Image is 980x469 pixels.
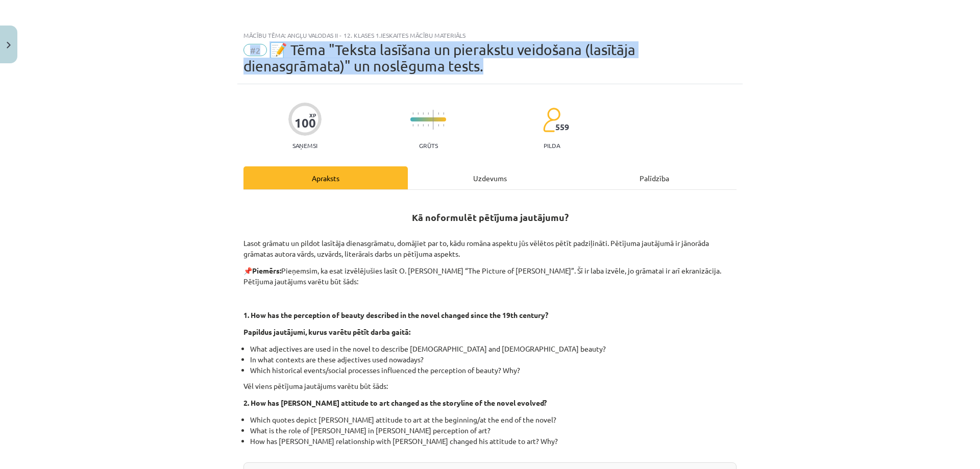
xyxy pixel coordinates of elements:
[418,124,419,127] img: icon-short-line-57e1e144782c952c97e751825c79c345078a6d821885a25fce030b3d8c18986b.svg
[428,112,429,115] img: icon-short-line-57e1e144782c952c97e751825c79c345078a6d821885a25fce030b3d8c18986b.svg
[309,112,316,118] span: XP
[243,166,408,189] div: Apraksts
[250,414,737,425] li: Which quotes depict [PERSON_NAME] attitude to art at the beginning/at the end of the novel?
[438,112,439,115] img: icon-short-line-57e1e144782c952c97e751825c79c345078a6d821885a25fce030b3d8c18986b.svg
[572,166,737,189] div: Palīdzība
[428,124,429,127] img: icon-short-line-57e1e144782c952c97e751825c79c345078a6d821885a25fce030b3d8c18986b.svg
[250,354,737,365] li: In what contexts are these adjectives used nowadays?
[438,124,439,127] img: icon-short-line-57e1e144782c952c97e751825c79c345078a6d821885a25fce030b3d8c18986b.svg
[412,112,413,115] img: icon-short-line-57e1e144782c952c97e751825c79c345078a6d821885a25fce030b3d8c18986b.svg
[250,365,737,376] li: Which historical events/social processes influenced the perception of beauty? Why?
[252,266,281,275] strong: Piemērs:
[243,227,737,259] p: Lasot grāmatu un pildot lasītāja dienasgrāmatu, domājiet par to, kādu romāna aspektu jūs vēlētos ...
[544,142,560,149] p: pilda
[243,41,635,75] span: 📝 Tēma "Teksta lasīšana un pierakstu veidošana (lasītāja dienasgrāmata)" un noslēguma tests.
[243,327,410,336] strong: Papildus jautājumi, kurus varētu pētīt darba gaitā:
[555,122,569,132] span: 559
[423,112,424,115] img: icon-short-line-57e1e144782c952c97e751825c79c345078a6d821885a25fce030b3d8c18986b.svg
[243,310,548,319] strong: 1. How has the perception of beauty described in the novel changed since the 19th century?
[443,112,444,115] img: icon-short-line-57e1e144782c952c97e751825c79c345078a6d821885a25fce030b3d8c18986b.svg
[243,44,267,56] span: #2
[412,124,413,127] img: icon-short-line-57e1e144782c952c97e751825c79c345078a6d821885a25fce030b3d8c18986b.svg
[419,142,438,149] p: Grūts
[423,124,424,127] img: icon-short-line-57e1e144782c952c97e751825c79c345078a6d821885a25fce030b3d8c18986b.svg
[243,398,547,407] strong: 2. How has [PERSON_NAME] attitude to art changed as the storyline of the novel evolved?
[288,142,322,149] p: Saņemsi
[243,265,737,287] p: 📌 Pieņemsim, ka esat izvēlējušies lasīt O. [PERSON_NAME] “The Picture of [PERSON_NAME]”. Šī ir la...
[412,211,569,223] strong: Kā noformulēt pētījuma jautājumu?
[243,32,737,39] div: Mācību tēma: Angļu valodas ii - 12. klases 1.ieskaites mācību materiāls
[418,112,419,115] img: icon-short-line-57e1e144782c952c97e751825c79c345078a6d821885a25fce030b3d8c18986b.svg
[7,42,11,48] img: icon-close-lesson-0947bae3869378f0d4975bcd49f059093ad1ed9edebbc8119c70593378902aed.svg
[443,124,444,127] img: icon-short-line-57e1e144782c952c97e751825c79c345078a6d821885a25fce030b3d8c18986b.svg
[250,425,737,436] li: What is the role of [PERSON_NAME] in [PERSON_NAME] perception of art?
[433,110,434,130] img: icon-long-line-d9ea69661e0d244f92f715978eff75569469978d946b2353a9bb055b3ed8787d.svg
[408,166,572,189] div: Uzdevums
[250,343,737,354] li: What adjectives are used in the novel to describe [DEMOGRAPHIC_DATA] and [DEMOGRAPHIC_DATA] beauty?
[250,436,737,457] li: How has [PERSON_NAME] relationship with [PERSON_NAME] changed his attitude to art? Why?
[295,116,316,130] div: 100
[243,381,737,391] p: Vēl viens pētījuma jautājums varētu būt šāds:
[543,107,560,133] img: students-c634bb4e5e11cddfef0936a35e636f08e4e9abd3cc4e673bd6f9a4125e45ecb1.svg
